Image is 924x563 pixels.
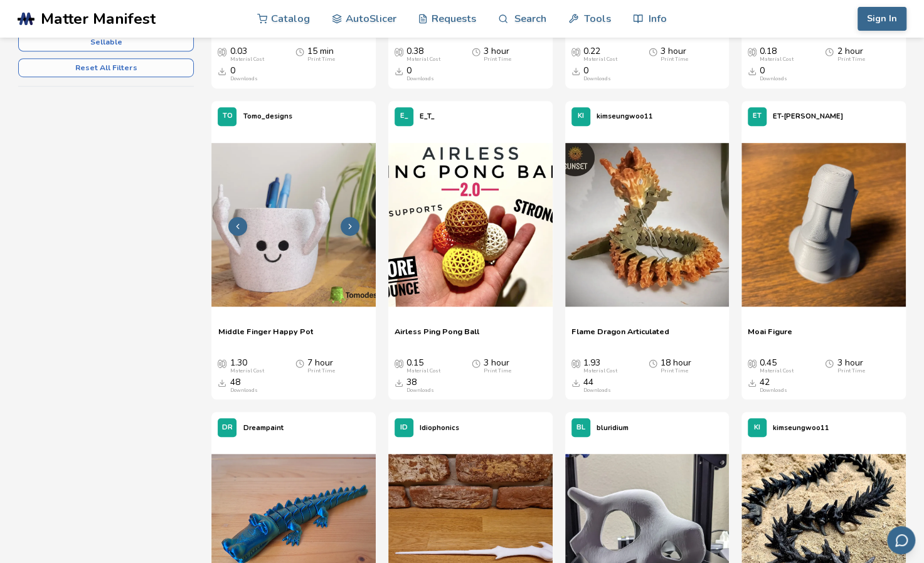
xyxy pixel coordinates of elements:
[661,46,688,63] div: 3 hour
[583,56,617,63] div: Material Cost
[825,358,834,368] span: Average Print Time
[748,327,792,345] a: Moai Figure
[472,46,481,56] span: Average Print Time
[230,387,257,394] div: Downloads
[395,377,403,387] span: Downloads
[406,66,434,82] div: 0
[406,368,440,374] div: Material Cost
[484,368,511,374] div: Print Time
[583,377,611,394] div: 44
[578,112,584,120] span: KI
[400,112,408,120] span: E_
[307,46,335,63] div: 15 min
[571,358,580,368] span: Average Cost
[576,424,585,432] span: BL
[395,66,403,76] span: Downloads
[230,56,263,63] div: Material Cost
[760,46,794,63] div: 0.18
[583,66,611,82] div: 0
[406,56,440,63] div: Material Cost
[307,56,335,63] div: Print Time
[748,358,757,368] span: Average Cost
[406,46,440,63] div: 0.38
[406,387,434,394] div: Downloads
[760,368,794,374] div: Material Cost
[222,424,233,432] span: DR
[230,76,257,82] div: Downloads
[825,46,834,56] span: Average Print Time
[858,7,906,31] button: Sign In
[760,377,787,394] div: 42
[571,46,580,56] span: Average Cost
[222,112,232,120] span: TO
[395,327,479,345] a: Airless Ping Pong Ball
[760,66,787,82] div: 0
[406,377,434,394] div: 38
[597,421,629,434] p: bluridium
[748,377,757,387] span: Downloads
[661,368,688,374] div: Print Time
[773,421,829,434] p: kimseungwoo11
[760,387,787,394] div: Downloads
[837,358,864,374] div: 3 hour
[420,421,459,434] p: Idiophonics
[597,110,653,123] p: kimseungwoo11
[887,526,915,554] button: Send feedback via email
[754,424,760,432] span: KI
[230,368,263,374] div: Material Cost
[230,66,257,82] div: 0
[218,46,226,56] span: Average Cost
[406,358,440,374] div: 0.15
[218,327,313,345] a: Middle Finger Happy Pot
[773,110,843,123] p: ET-[PERSON_NAME]
[748,66,757,76] span: Downloads
[472,358,481,368] span: Average Print Time
[753,112,762,120] span: ET
[837,56,864,63] div: Print Time
[243,421,283,434] p: Dreampaint
[649,358,657,368] span: Average Print Time
[484,46,511,63] div: 3 hour
[307,368,335,374] div: Print Time
[661,56,688,63] div: Print Time
[218,66,226,76] span: Downloads
[583,76,611,82] div: Downloads
[484,56,511,63] div: Print Time
[837,368,864,374] div: Print Time
[218,377,226,387] span: Downloads
[583,46,617,63] div: 0.22
[649,46,657,56] span: Average Print Time
[661,358,691,374] div: 18 hour
[295,358,304,368] span: Average Print Time
[571,377,580,387] span: Downloads
[760,76,787,82] div: Downloads
[571,327,669,345] a: Flame Dragon Articulated
[18,58,194,77] button: Reset All Filters
[484,358,511,374] div: 3 hour
[307,358,335,374] div: 7 hour
[395,46,403,56] span: Average Cost
[400,424,408,432] span: ID
[583,358,617,374] div: 1.93
[18,33,194,51] button: Sellable
[395,358,403,368] span: Average Cost
[748,46,757,56] span: Average Cost
[230,377,257,394] div: 48
[243,110,292,123] p: Tomo_designs
[230,358,263,374] div: 1.30
[295,46,304,56] span: Average Print Time
[41,10,156,28] span: Matter Manifest
[406,76,434,82] div: Downloads
[837,46,864,63] div: 2 hour
[760,56,794,63] div: Material Cost
[571,66,580,76] span: Downloads
[218,358,226,368] span: Average Cost
[420,110,435,123] p: E_T_
[230,46,263,63] div: 0.03
[760,358,794,374] div: 0.45
[583,387,611,394] div: Downloads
